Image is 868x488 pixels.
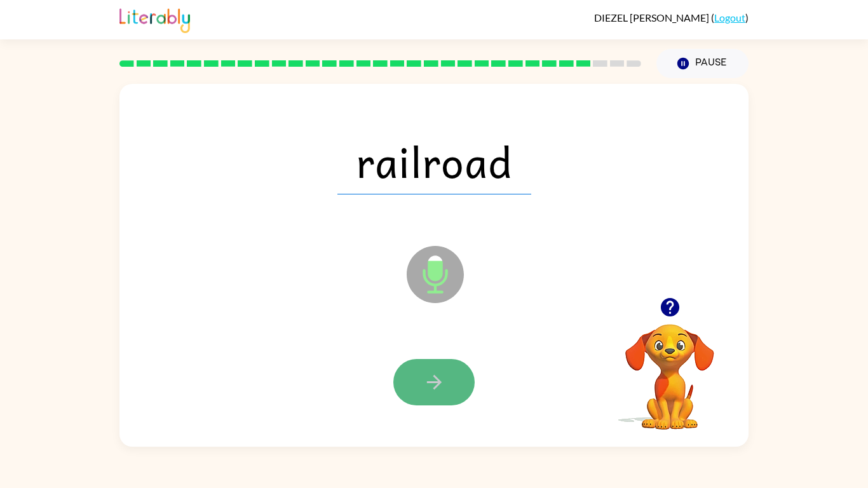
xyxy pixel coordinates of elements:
span: railroad [337,128,531,194]
img: Literably [119,5,190,33]
video: Your browser must support playing .mp4 files to use Literably. Please try using another browser. [606,304,733,431]
a: Logout [714,11,745,24]
div: ( ) [594,11,749,24]
button: Pause [656,49,749,78]
span: DIEZEL [PERSON_NAME] [594,11,711,24]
